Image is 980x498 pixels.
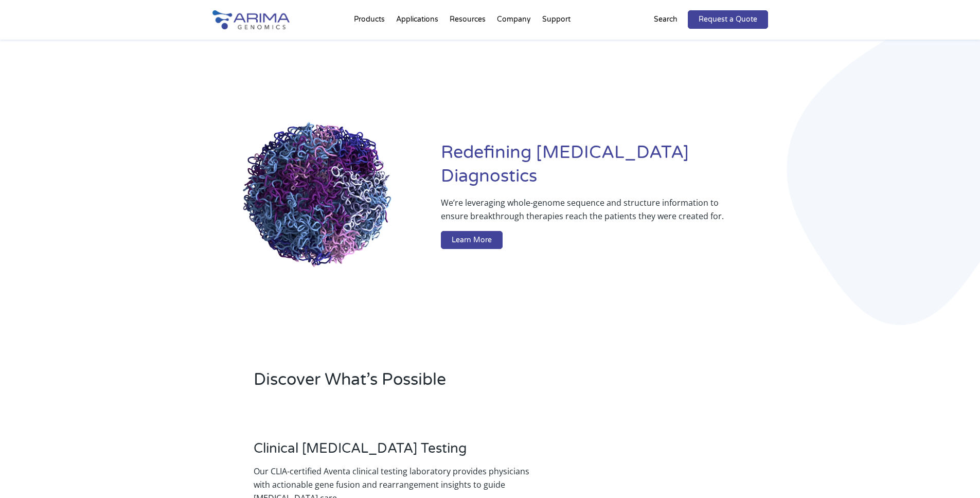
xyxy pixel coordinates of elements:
[441,196,726,231] p: We’re leveraging whole-genome sequence and structure information to ensure breakthrough therapies...
[441,231,503,250] a: Learn More
[254,440,533,465] h3: Clinical [MEDICAL_DATA] Testing
[212,10,290,29] img: Arima-Genomics-logo
[254,368,621,399] h2: Discover What’s Possible
[441,141,768,196] h1: Redefining [MEDICAL_DATA] Diagnostics
[688,10,768,29] a: Request a Quote
[654,13,678,26] p: Search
